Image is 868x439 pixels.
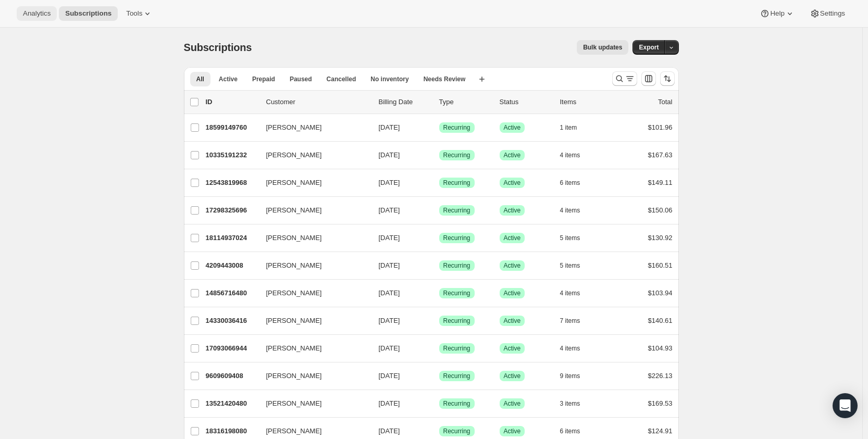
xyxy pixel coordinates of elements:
[560,427,580,435] span: 6 items
[266,150,322,160] span: [PERSON_NAME]
[560,234,580,242] span: 5 items
[443,234,470,242] span: Recurring
[290,75,312,83] span: Paused
[560,123,577,132] span: 1 item
[266,426,322,436] span: [PERSON_NAME]
[648,427,673,435] span: $124.91
[206,203,673,218] div: 17298325696[PERSON_NAME][DATE]SuccessRecurringSuccessActive4 items$150.06
[474,72,490,86] button: Create new view
[65,9,111,18] span: Subscriptions
[260,119,364,136] button: [PERSON_NAME]
[504,234,521,242] span: Active
[266,97,370,107] p: Customer
[260,312,364,329] button: [PERSON_NAME]
[206,371,258,381] p: 9609609408
[260,174,364,191] button: [PERSON_NAME]
[266,122,322,133] span: [PERSON_NAME]
[504,151,521,159] span: Active
[370,75,408,83] span: No inventory
[206,288,258,298] p: 14856716480
[560,341,592,356] button: 4 items
[206,122,258,133] p: 18599149760
[23,9,51,18] span: Analytics
[560,179,580,187] span: 6 items
[820,9,845,18] span: Settings
[560,369,592,383] button: 9 items
[206,260,258,271] p: 4209443008
[560,372,580,380] span: 9 items
[206,175,673,190] div: 12543819968[PERSON_NAME][DATE]SuccessRecurringSuccessActive6 items$149.11
[648,372,673,380] span: $226.13
[583,43,622,52] span: Bulk updates
[184,42,252,53] span: Subscriptions
[560,399,580,408] span: 3 items
[126,9,142,18] span: Tools
[266,260,322,271] span: [PERSON_NAME]
[206,233,258,243] p: 18114937024
[560,261,580,270] span: 5 items
[206,313,673,328] div: 14330036416[PERSON_NAME][DATE]SuccessRecurringSuccessActive7 items$140.61
[196,75,204,83] span: All
[648,234,673,242] span: $130.92
[443,261,470,270] span: Recurring
[560,396,592,411] button: 3 items
[206,178,258,188] p: 12543819968
[658,97,672,107] p: Total
[260,230,364,246] button: [PERSON_NAME]
[443,179,470,187] span: Recurring
[633,40,665,55] button: Export
[219,75,238,83] span: Active
[560,97,612,107] div: Items
[379,399,400,407] span: [DATE]
[560,344,580,353] span: 4 items
[59,6,118,21] button: Subscriptions
[443,289,470,297] span: Recurring
[560,313,592,328] button: 7 items
[560,120,589,135] button: 1 item
[560,175,592,190] button: 6 items
[379,206,400,214] span: [DATE]
[206,258,673,273] div: 4209443008[PERSON_NAME][DATE]SuccessRecurringSuccessActive5 items$160.51
[648,317,673,324] span: $140.61
[379,289,400,297] span: [DATE]
[443,344,470,353] span: Recurring
[266,288,322,298] span: [PERSON_NAME]
[648,399,673,407] span: $169.53
[266,371,322,381] span: [PERSON_NAME]
[504,179,521,187] span: Active
[803,6,851,21] button: Settings
[120,6,159,21] button: Tools
[504,344,521,353] span: Active
[648,289,673,297] span: $103.94
[770,9,784,18] span: Help
[260,202,364,219] button: [PERSON_NAME]
[560,286,592,300] button: 4 items
[260,395,364,412] button: [PERSON_NAME]
[660,71,675,86] button: Sort the results
[443,151,470,159] span: Recurring
[560,148,592,162] button: 4 items
[424,75,466,83] span: Needs Review
[379,151,400,159] span: [DATE]
[206,369,673,383] div: 9609609408[PERSON_NAME][DATE]SuccessRecurringSuccessActive9 items$226.13
[379,344,400,352] span: [DATE]
[206,205,258,216] p: 17298325696
[206,150,258,160] p: 10335191232
[260,340,364,357] button: [PERSON_NAME]
[206,424,673,438] div: 18316198080[PERSON_NAME][DATE]SuccessRecurringSuccessActive6 items$124.91
[206,97,673,107] div: IDCustomerBilling DateTypeStatusItemsTotal
[206,426,258,436] p: 18316198080
[504,427,521,435] span: Active
[206,286,673,300] div: 14856716480[PERSON_NAME][DATE]SuccessRecurringSuccessActive4 items$103.94
[206,398,258,409] p: 13521420480
[833,393,858,418] div: Open Intercom Messenger
[648,151,673,159] span: $167.63
[560,258,592,273] button: 5 items
[379,427,400,435] span: [DATE]
[206,343,258,354] p: 17093066944
[443,206,470,215] span: Recurring
[504,206,521,215] span: Active
[443,123,470,132] span: Recurring
[266,316,322,326] span: [PERSON_NAME]
[639,43,659,52] span: Export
